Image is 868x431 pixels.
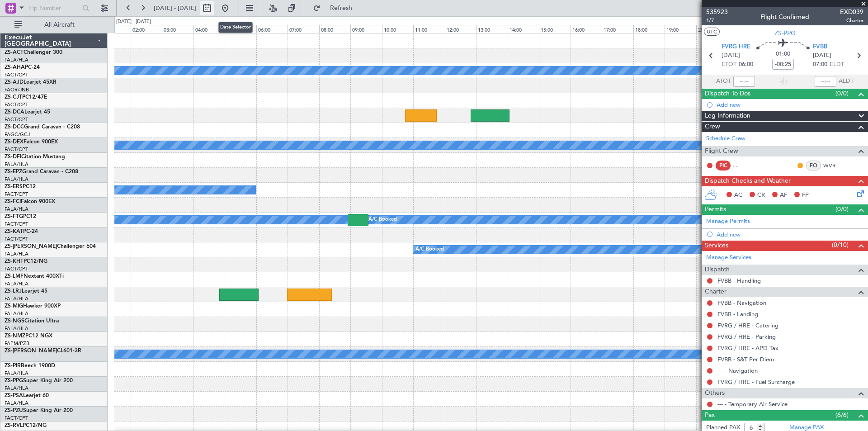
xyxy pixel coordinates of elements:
[705,111,750,121] span: Leg Information
[5,206,28,213] a: FALA/HLA
[5,333,52,339] a: ZS-NMZPC12 NGX
[717,333,776,341] a: FVRG / HRE - Parking
[776,50,790,59] span: 01:00
[840,7,863,17] span: EXD039
[539,25,570,33] div: 15:00
[705,241,728,251] span: Services
[5,303,23,309] span: ZS-MIG
[813,51,831,60] span: [DATE]
[602,25,633,33] div: 17:00
[733,161,753,170] div: - -
[24,22,95,28] span: All Aircraft
[445,25,476,33] div: 12:00
[319,25,350,33] div: 08:00
[382,25,413,33] div: 10:00
[5,199,21,204] span: ZS-FCI
[218,22,253,33] div: Date Selector
[705,287,726,297] span: Charter
[5,318,24,324] span: ZS-NGS
[5,400,28,407] a: FALA/HLA
[5,139,24,145] span: ZS-DEX
[5,423,23,428] span: ZS-RVL
[5,109,24,115] span: ZS-DCA
[5,169,22,175] span: ZS-EPZ
[5,146,28,153] a: FACT/CPT
[5,251,28,257] a: FALA/HLA
[415,243,444,256] div: A/C Booked
[5,161,28,168] a: FALA/HLA
[162,25,193,33] div: 03:00
[5,408,23,413] span: ZS-PZU
[757,191,765,200] span: CR
[840,17,863,24] span: Charter
[722,51,740,60] span: [DATE]
[5,80,24,85] span: ZS-AJD
[717,400,788,408] a: --- - Temporary Air Service
[5,65,25,70] span: ZS-AHA
[5,124,80,130] a: ZS-DCCGrand Caravan - C208
[830,60,844,69] span: ELDT
[717,355,774,363] a: FVBB - S&T Per Diem
[717,378,795,386] a: FVRG / HRE - Fuel Surcharge
[131,25,162,33] div: 02:00
[5,289,47,294] a: ZS-LRJLearjet 45
[5,176,28,183] a: FALA/HLA
[706,134,745,143] a: Schedule Crew
[5,139,58,145] a: ZS-DEXFalcon 900EX
[706,17,728,24] span: 1/7
[5,57,28,63] a: FALA/HLA
[309,1,363,15] button: Refresh
[5,109,50,115] a: ZS-DCALearjet 45
[5,244,96,249] a: ZS-[PERSON_NAME]Challenger 604
[717,310,758,318] a: FVBB - Landing
[5,289,22,294] span: ZS-LRJ
[5,408,73,413] a: ZS-PZUSuper King Air 200
[717,299,766,307] a: FVBB - Navigation
[5,50,62,55] a: ZS-ACTChallenger 300
[5,393,49,398] a: ZS-PSALearjet 60
[5,131,30,138] a: FAGC/GCJ
[705,146,738,156] span: Flight Crew
[717,344,778,352] a: FVRG / HRE - APD Tax
[835,410,849,420] span: (6/6)
[5,378,23,384] span: ZS-PPG
[5,274,64,279] a: ZS-LMFNextant 400XTi
[705,122,720,132] span: Crew
[5,370,28,377] a: FALA/HLA
[717,231,863,238] div: Add new
[5,363,21,369] span: ZS-PIR
[5,95,22,100] span: ZS-CJT
[5,259,24,264] span: ZS-KHT
[10,18,98,32] button: All Aircraft
[705,89,750,99] span: Dispatch To-Dos
[350,25,382,33] div: 09:00
[705,204,726,215] span: Permits
[5,214,23,219] span: ZS-FTG
[665,25,696,33] div: 19:00
[717,277,761,284] a: FVBB - Handling
[5,199,55,204] a: ZS-FCIFalcon 900EX
[5,71,28,78] a: FACT/CPT
[704,28,720,36] button: UTC
[706,253,751,262] a: Manage Services
[5,191,28,198] a: FACT/CPT
[722,60,736,69] span: ETOT
[5,348,57,354] span: ZS-[PERSON_NAME]
[705,176,791,186] span: Dispatch Checks and Weather
[5,340,29,347] a: FAPM/PZB
[717,322,778,329] a: FVRG / HRE - Catering
[5,333,25,339] span: ZS-NMZ
[813,60,827,69] span: 07:00
[722,43,750,52] span: FVRG HRE
[839,77,854,86] span: ALDT
[802,191,809,200] span: FP
[288,25,319,33] div: 07:00
[5,229,23,234] span: ZS-KAT
[5,348,81,354] a: ZS-[PERSON_NAME]CL601-3R
[717,101,863,109] div: Add new
[633,25,665,33] div: 18:00
[813,43,827,52] span: FVBB
[508,25,539,33] div: 14:00
[706,217,750,226] a: Manage Permits
[5,325,28,332] a: FALA/HLA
